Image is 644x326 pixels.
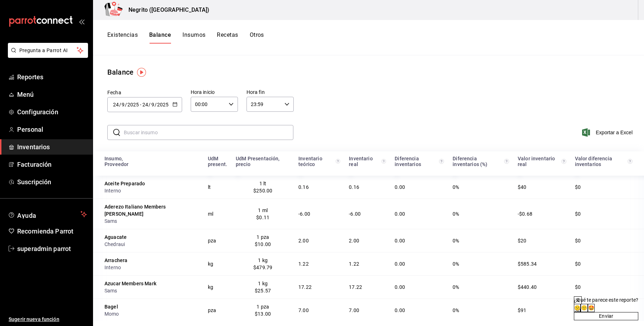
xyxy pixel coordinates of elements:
[575,238,581,244] span: $0
[104,287,199,294] div: Sams
[8,43,88,58] button: Pregunta a Parrot AI
[17,72,87,82] span: Reportes
[584,128,633,137] button: Exportar a Excel
[518,284,537,290] span: $440.40
[518,211,532,217] span: -$0.68
[17,244,87,254] span: superadmin parrot
[107,67,133,77] div: Balance
[204,252,231,275] td: kg
[231,176,294,199] td: 1 lt $250.00
[345,252,390,275] td: 1.22
[345,275,390,299] td: 17.22
[504,159,509,164] svg: Diferencia inventarios (%) = (Diferencia de inventarios / Inventario teórico) * 100
[17,142,87,152] span: Inventarios
[453,156,503,167] div: Diferencia inventarios (%)
[453,184,459,190] span: 0%
[231,199,294,229] td: 1 ml $0.11
[345,176,390,199] td: 0.16
[17,210,78,219] span: Ayuda
[575,184,581,190] span: $0
[17,107,87,117] span: Configuración
[247,90,294,95] label: Hora fin
[125,102,127,107] span: /
[204,299,231,322] td: pza
[231,252,294,275] td: 1 kg $479.79
[107,31,138,44] button: Existencias
[345,199,390,229] td: -6.00
[575,156,626,167] div: Valor diferencia inventarios
[574,312,638,320] button: Enviar
[17,226,87,236] span: Recomienda Parrot
[453,238,459,244] span: 0%
[104,280,199,287] div: Azucar Members Mark
[518,184,526,190] span: $40
[439,159,444,164] svg: Diferencia de inventarios = Inventario teórico - inventario real
[236,156,290,167] div: UdM Presentación, precio
[294,199,345,229] td: -6.00
[104,156,199,167] div: Insumo, Proveedor
[17,160,87,169] span: Facturación
[104,234,199,241] div: Aguacate
[204,176,231,199] td: lt
[250,31,264,44] button: Otros
[588,304,595,312] button: 🤩
[121,102,125,107] input: Month
[349,156,380,167] div: Inventario real
[17,125,87,134] span: Personal
[208,156,227,167] div: UdM present.
[119,102,121,107] span: /
[5,52,88,59] a: Pregunta a Parrot AI
[204,199,231,229] td: ml
[390,229,448,252] td: 0.00
[518,261,537,267] span: $585.34
[9,316,87,323] span: Sugerir nueva función
[381,159,386,164] svg: Inventario real = Cantidad inicial + compras - ventas - mermas - eventos de producción +/- transf...
[104,310,199,317] div: Momo
[294,252,345,275] td: 1.22
[298,156,334,167] div: Inventario teórico
[345,299,390,322] td: 7.00
[453,261,459,267] span: 0%
[127,102,139,107] input: Year
[231,229,294,252] td: 1 pza $10.00
[518,156,560,167] div: Valor inventario real
[124,125,293,140] input: Buscar insumo
[151,102,155,107] input: Month
[104,187,199,194] div: Interno
[204,275,231,299] td: kg
[453,307,459,313] span: 0%
[628,159,633,164] svg: Valor de diferencia inventario (MXN) = Diferencia de inventarios * Precio registrado
[191,90,238,95] label: Hora inicio
[390,252,448,275] td: 0.00
[294,275,345,299] td: 17.22
[107,90,121,95] span: Fecha
[599,312,613,320] span: Enviar
[104,264,199,271] div: Interno
[113,102,119,107] input: Day
[294,229,345,252] td: 2.00
[581,304,587,312] button: 🙂
[518,238,526,244] span: $20
[137,68,146,77] img: Tooltip marker
[453,284,459,290] span: 0%
[104,180,199,187] div: Aceite Preparado
[575,261,581,267] span: $0
[104,303,199,310] div: Bagel
[17,177,87,187] span: Suscripción
[453,211,459,217] span: 0%
[142,102,148,107] input: Day
[123,6,210,14] h3: Negrito ([GEOGRAPHIC_DATA])
[395,156,438,167] div: Diferencia inventarios
[390,199,448,229] td: 0.00
[231,275,294,299] td: 1 kg $25.57
[204,229,231,252] td: pza
[79,19,84,24] button: open_drawer_menu
[104,241,199,248] div: Chedraui
[294,299,345,322] td: 7.00
[390,176,448,199] td: 0.00
[575,211,581,217] span: $0
[574,296,638,304] div: ¿Qué te parece este reporte?
[157,102,169,107] input: Year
